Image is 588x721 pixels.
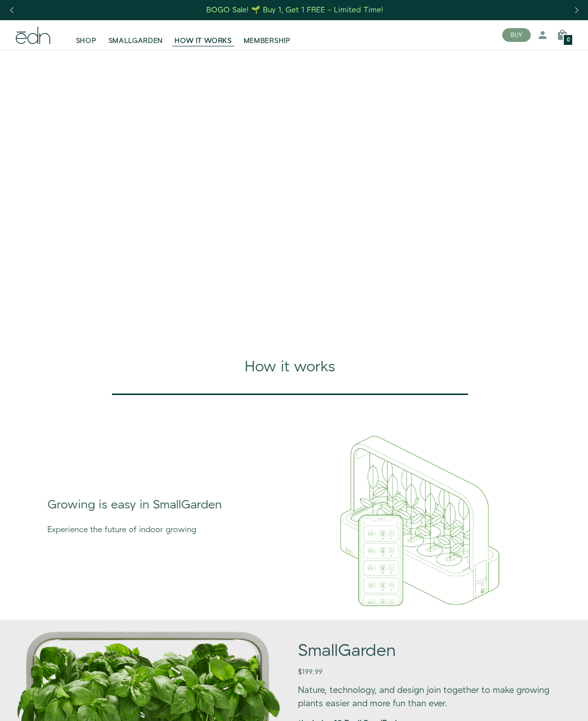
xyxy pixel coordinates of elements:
a: HOW IT WORKS [169,24,237,46]
button: BUY [502,28,531,42]
h1: SmallGarden [298,642,551,660]
span: 0 [567,37,570,43]
h5: $199.99 [298,669,551,676]
p: Nature, technology, and design join together to make growing plants easier and more fun than ever. [298,684,551,710]
a: SHOP [70,24,103,46]
div: BOGO Sale! 🌱 Buy 1, Get 1 FREE – Limited Time! [206,5,383,15]
div: How it works [36,357,545,378]
span: SMALLGARDEN [109,36,163,46]
div: Growing is easy in SmallGarden [47,497,270,513]
a: BOGO Sale! 🌱 Buy 1, Get 1 FREE – Limited Time! [206,2,385,18]
div: Experience the future of indoor growing [47,513,270,536]
span: MEMBERSHIP [244,36,291,46]
a: SMALLGARDEN [103,24,169,46]
span: HOW IT WORKS [175,36,231,46]
span: SHOP [76,36,97,46]
a: MEMBERSHIP [238,24,296,46]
